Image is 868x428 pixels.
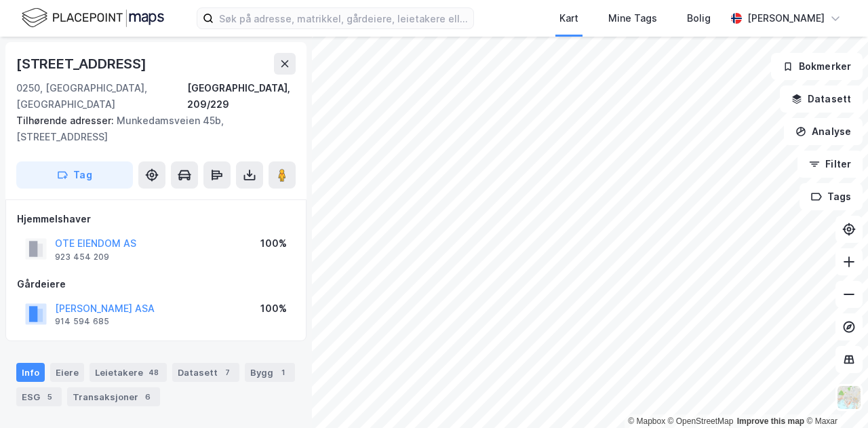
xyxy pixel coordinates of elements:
[628,416,665,426] a: Mapbox
[784,118,863,145] button: Analyse
[55,316,109,327] div: 914 594 685
[800,363,868,428] iframe: Chat Widget
[16,363,45,382] div: Info
[187,80,296,113] div: [GEOGRAPHIC_DATA], 209/229
[50,363,84,382] div: Eiere
[16,53,149,75] div: [STREET_ADDRESS]
[141,390,155,404] div: 6
[668,416,734,426] a: OpenStreetMap
[559,10,578,26] div: Kart
[800,183,863,210] button: Tags
[737,416,804,426] a: Improve this map
[245,363,295,382] div: Bygg
[16,161,133,189] button: Tag
[22,6,164,30] img: logo.f888ab2527a4732fd821a326f86c7f29.svg
[43,390,56,404] div: 5
[16,387,62,406] div: ESG
[172,363,239,382] div: Datasett
[17,211,295,227] div: Hjemmelshaver
[16,80,187,113] div: 0250, [GEOGRAPHIC_DATA], [GEOGRAPHIC_DATA]
[17,276,295,292] div: Gårdeiere
[276,366,290,379] div: 1
[780,85,863,113] button: Datasett
[260,300,287,317] div: 100%
[146,366,161,379] div: 48
[16,115,117,126] span: Tilhørende adresser:
[747,10,825,26] div: [PERSON_NAME]
[797,151,863,178] button: Filter
[55,252,109,262] div: 923 454 209
[260,235,287,252] div: 100%
[90,363,167,382] div: Leietakere
[608,10,657,26] div: Mine Tags
[687,10,711,26] div: Bolig
[214,8,473,28] input: Søk på adresse, matrikkel, gårdeiere, leietakere eller personer
[16,113,285,145] div: Munkedamsveien 45b, [STREET_ADDRESS]
[220,366,234,379] div: 7
[67,387,160,406] div: Transaksjoner
[771,53,863,80] button: Bokmerker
